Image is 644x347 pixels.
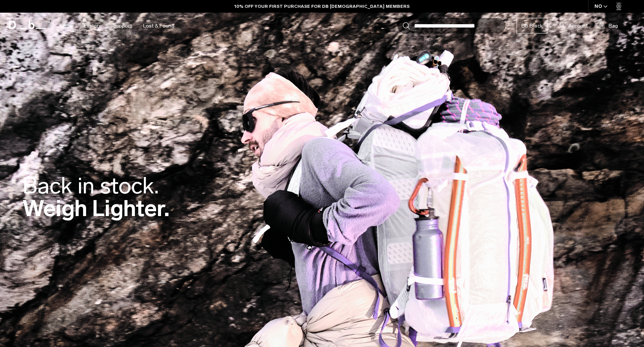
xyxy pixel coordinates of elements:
[559,21,588,30] a: Account
[599,21,618,30] button: Bag
[22,172,159,199] span: Back in stock.
[568,22,588,30] span: Account
[60,13,73,39] a: Shop
[234,3,410,10] a: 10% OFF YOUR FIRST PURCHASE FOR DB [DEMOGRAPHIC_DATA] MEMBERS
[113,13,132,39] a: Support
[22,174,170,220] h2: Weigh Lighter.
[609,22,618,30] span: Bag
[143,13,174,39] a: Lost & Found
[517,18,547,33] a: Db Black
[84,13,102,39] a: Explore
[54,13,180,39] nav: Main Navigation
